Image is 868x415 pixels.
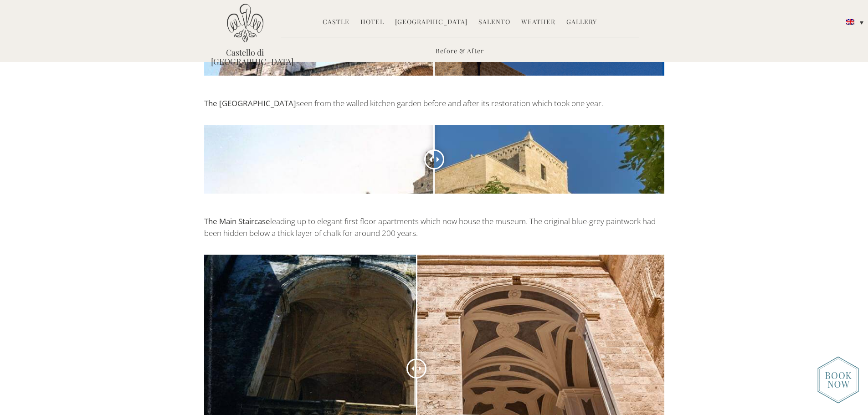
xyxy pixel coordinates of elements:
a: Castle [323,17,349,28]
img: new-booknow.png [817,356,859,404]
img: English [846,19,854,25]
a: Hotel [360,17,384,28]
a: [GEOGRAPHIC_DATA] [395,17,467,28]
b: The Main Staircase [204,216,270,226]
b: The [GEOGRAPHIC_DATA] [204,98,296,108]
a: Salento [478,17,510,28]
a: Gallery [566,17,597,28]
a: Weather [521,17,555,28]
div: seen from the walled kitchen garden before and after its restoration which took one year. [204,97,664,109]
img: Castello di Ugento [227,4,263,42]
a: Castello di [GEOGRAPHIC_DATA] [211,48,279,66]
div: leading up to elegant first floor apartments which now house the museum. The original blue-grey p... [204,215,664,240]
a: Before & After [436,46,484,57]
